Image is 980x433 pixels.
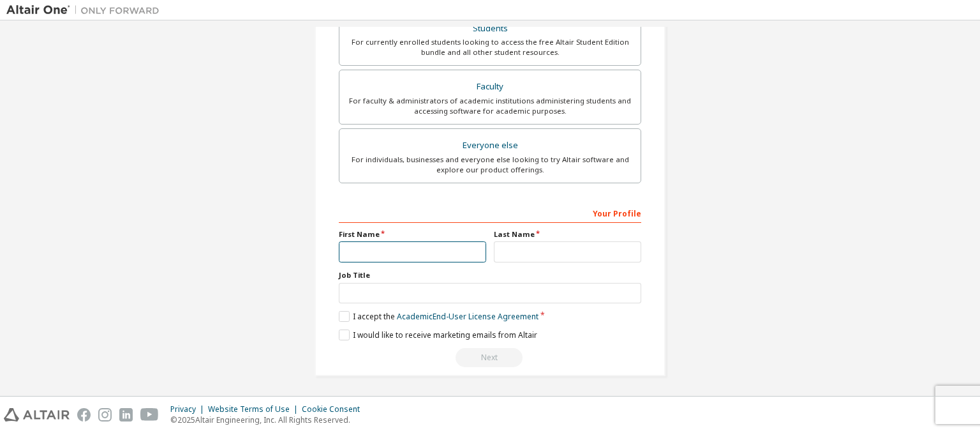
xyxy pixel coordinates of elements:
[4,408,70,422] img: altair_logo.svg
[339,229,486,239] label: First Name
[339,270,641,280] label: Job Title
[339,330,537,340] label: I would like to receive marketing emails from Altair
[77,408,91,422] img: facebook.svg
[347,37,633,57] div: For currently enrolled students looking to access the free Altair Student Edition bundle and all ...
[140,408,159,422] img: youtube.svg
[347,155,633,175] div: For individuals, businesses and everyone else looking to try Altair software and explore our prod...
[119,408,133,422] img: linkedin.svg
[347,96,633,116] div: For faculty & administrators of academic institutions administering students and accessing softwa...
[98,408,112,422] img: instagram.svg
[397,311,538,322] a: Academic End-User License Agreement
[339,202,641,223] div: Your Profile
[494,229,641,239] label: Last Name
[302,404,367,414] div: Cookie Consent
[170,404,208,414] div: Privacy
[208,404,302,414] div: Website Terms of Use
[339,311,538,322] label: I accept the
[347,137,633,155] div: Everyone else
[6,4,166,17] img: Altair One
[347,78,633,96] div: Faculty
[170,414,367,425] p: © 2025 Altair Engineering, Inc. All Rights Reserved.
[339,348,641,367] div: You need to provide your academic email
[347,20,633,38] div: Students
